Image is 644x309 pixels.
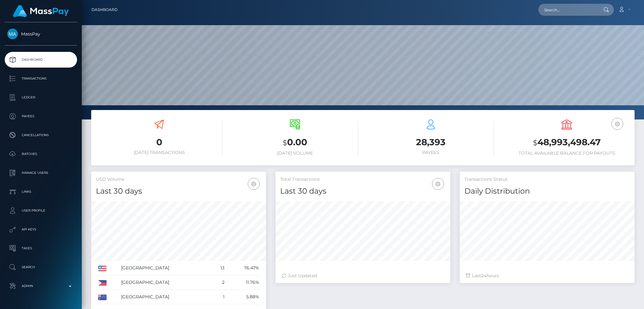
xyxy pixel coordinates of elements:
a: Taxes [5,240,77,256]
a: User Profile [5,203,77,218]
p: Links [7,187,75,196]
a: Dashboard [5,52,77,68]
p: Cancellations [7,130,75,140]
a: Dashboard [92,3,118,16]
small: $ [533,138,537,147]
h3: 0.00 [232,136,358,149]
img: MassPay Logo [13,5,69,17]
p: Ledger [7,93,75,102]
a: Cancellations [5,127,77,143]
a: Batches [5,146,77,162]
img: MassPay [7,29,18,39]
h5: Transactions Status [464,176,630,183]
span: MassPay [5,31,77,37]
p: Transactions [7,74,75,83]
p: Manage Users [7,168,75,178]
td: 1 [212,290,227,304]
p: Taxes [7,244,75,253]
h6: [DATE] Volume [232,151,358,156]
td: 5.88% [227,290,261,304]
h4: Last 30 days [96,186,261,197]
a: Search [5,259,77,275]
span: 24 [481,273,486,279]
h3: 48,993,498.47 [503,136,630,149]
td: [GEOGRAPHIC_DATA] [119,261,212,275]
p: Batches [7,149,75,159]
td: 76.47% [227,261,261,275]
a: Admin [5,278,77,294]
p: Admin [7,281,75,291]
small: $ [283,138,287,147]
h5: Total Transactions [280,176,446,183]
input: Search... [538,4,597,16]
h5: USD Volume [96,176,261,183]
h3: 0 [96,136,222,148]
a: Manage Users [5,165,77,181]
p: User Profile [7,206,75,215]
td: 11.76% [227,275,261,290]
h6: [DATE] Transactions [96,150,222,155]
a: Transactions [5,71,77,86]
p: Dashboard [7,55,75,64]
div: Last hours [466,273,628,279]
h6: Total Available Balance for Payouts [503,151,630,156]
h4: Daily Distribution [464,186,630,197]
td: 2 [212,275,227,290]
td: 13 [212,261,227,275]
img: PH.png [98,280,107,286]
div: Just Updated [282,273,444,279]
img: AU.png [98,295,107,300]
p: Search [7,262,75,272]
td: [GEOGRAPHIC_DATA] [119,290,212,304]
a: Payees [5,108,77,124]
p: API Keys [7,225,75,234]
img: US.png [98,266,107,271]
p: Payees [7,112,75,121]
a: Ledger [5,90,77,105]
td: [GEOGRAPHIC_DATA] [119,275,212,290]
h6: Payees [368,150,494,155]
h3: 28,393 [368,136,494,148]
a: Links [5,184,77,200]
h4: Last 30 days [280,186,446,197]
a: API Keys [5,222,77,237]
